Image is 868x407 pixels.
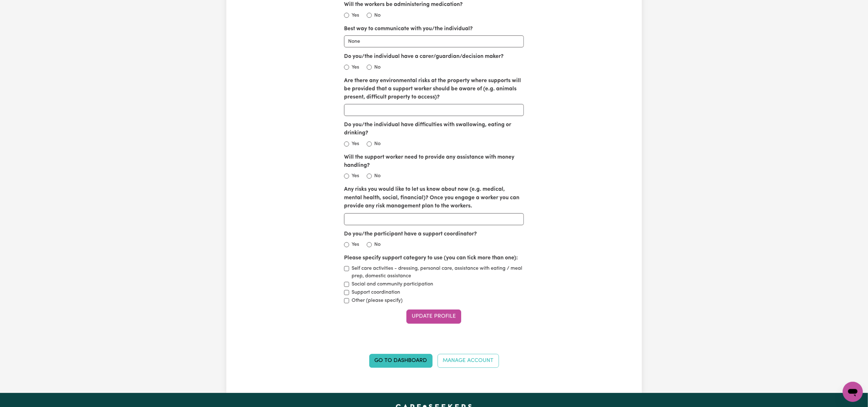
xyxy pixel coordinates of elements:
label: Yes [352,64,359,71]
label: Do you/the individual have a carer/guardian/decision maker? [344,53,504,61]
button: Update Profile [406,310,461,324]
label: Will the workers be administering medication? [344,1,463,9]
label: No [374,172,381,180]
label: No [374,241,381,249]
label: No [374,64,381,71]
label: Are there any environmental risks at the property where supports will be provided that a support ... [344,77,524,102]
label: Do you/the participant have a support coordinator? [344,230,477,239]
label: Will the support worker need to provide any assistance with money handling? [344,154,524,170]
label: Self care activities - dressing, personal care, assistance with eating / meal prep, domestic assi... [352,265,524,280]
label: Do you/the individual have difficulties with swallowing, eating or drinking? [344,121,524,138]
label: Other (please specify) [352,297,403,305]
label: No [374,12,381,19]
label: Yes [352,241,359,249]
label: Please specify support category to use (you can tick more than one): [344,254,518,263]
label: Yes [352,12,359,19]
iframe: Button to launch messaging window, conversation in progress [843,382,863,402]
a: Manage Account [438,354,499,368]
label: Social and community participation [352,281,433,288]
label: Support coordination [352,289,400,297]
a: Go to Dashboard [369,354,433,368]
label: Yes [352,140,359,148]
label: Any risks you would like to let us know about now (e.g. medical, mental health, social, financial... [344,186,524,211]
label: No [374,140,381,148]
label: Yes [352,172,359,180]
label: Best way to communicate with you/the individual? [344,25,473,33]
